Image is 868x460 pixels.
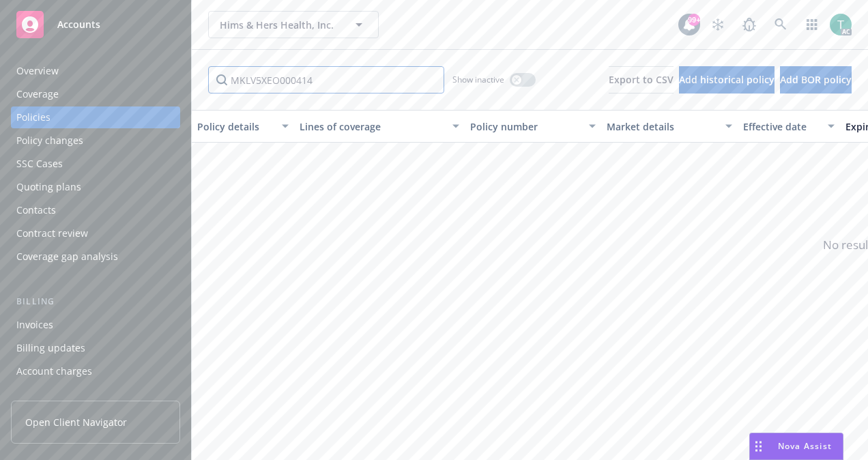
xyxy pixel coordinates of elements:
[16,360,92,382] div: Account charges
[294,110,465,143] button: Lines of coverage
[16,199,56,221] div: Contacts
[25,415,127,429] span: Open Client Navigator
[750,433,767,459] div: Drag to move
[780,66,852,94] button: Add BOR policy
[830,14,852,35] img: photo
[16,106,50,128] div: Policies
[767,11,794,38] a: Search
[300,119,444,134] div: Lines of coverage
[679,66,775,94] button: Add historical policy
[16,314,53,336] div: Invoices
[607,119,717,134] div: Market details
[16,153,63,175] div: SSC Cases
[11,246,180,268] a: Coverage gap analysis
[749,433,843,460] button: Nova Assist
[743,119,820,134] div: Effective date
[16,60,59,82] div: Overview
[16,384,96,405] div: Installment plans
[609,73,674,86] span: Export to CSV
[679,73,775,86] span: Add historical policy
[778,440,832,452] span: Nova Assist
[16,337,85,359] div: Billing updates
[11,130,180,152] a: Policy changes
[11,5,180,44] a: Accounts
[11,176,180,198] a: Quoting plans
[601,110,738,143] button: Market details
[16,130,83,152] div: Policy changes
[11,337,180,359] a: Billing updates
[11,83,180,105] a: Coverage
[208,11,379,38] button: Hims & Hers Health, Inc.
[16,222,88,244] div: Contract review
[16,83,59,105] div: Coverage
[798,11,826,38] a: Switch app
[11,60,180,82] a: Overview
[11,106,180,128] a: Policies
[780,73,852,86] span: Add BOR policy
[11,222,180,244] a: Contract review
[11,295,180,308] div: Billing
[11,384,180,405] a: Installment plans
[609,66,674,94] button: Export to CSV
[197,119,274,134] div: Policy details
[688,14,700,26] div: 99+
[736,11,763,38] a: Report a Bug
[738,110,840,143] button: Effective date
[11,199,180,221] a: Contacts
[192,110,294,143] button: Policy details
[465,110,601,143] button: Policy number
[11,360,180,382] a: Account charges
[704,11,732,38] a: Stop snowing
[11,314,180,336] a: Invoices
[16,176,81,198] div: Quoting plans
[16,246,118,268] div: Coverage gap analysis
[208,66,444,94] input: Filter by keyword...
[11,153,180,175] a: SSC Cases
[57,19,100,30] span: Accounts
[220,18,338,32] span: Hims & Hers Health, Inc.
[470,119,581,134] div: Policy number
[452,74,504,85] span: Show inactive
